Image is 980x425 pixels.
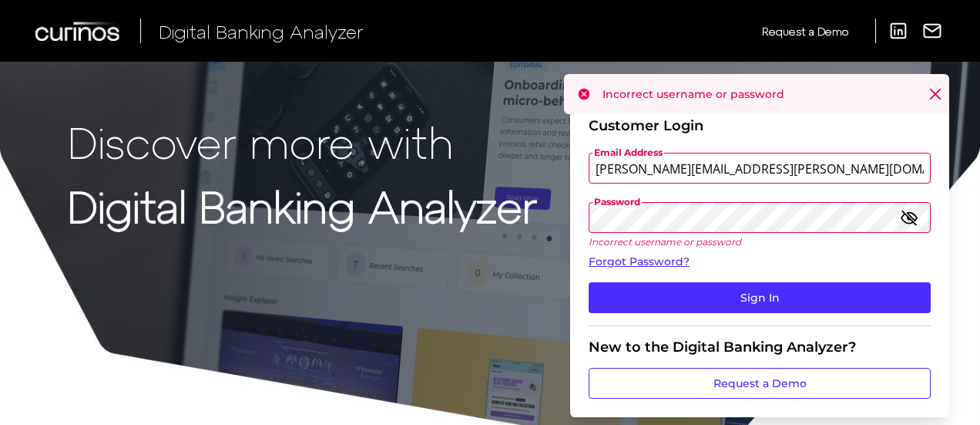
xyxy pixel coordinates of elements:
[589,236,931,248] p: Incorrect username or password
[589,117,931,134] div: Customer Login
[564,74,949,114] div: Incorrect username or password
[762,19,848,44] a: Request a Demo
[592,147,664,159] span: Email Address
[159,20,364,42] span: Digital Banking Analyzer
[762,25,848,38] span: Request a Demo
[68,180,537,231] strong: Digital Banking Analyzer
[68,117,537,166] p: Discover more with
[589,368,931,399] a: Request a Demo
[35,22,122,41] img: Curinos
[589,282,931,313] button: Sign In
[589,254,931,270] a: Forgot Password?
[592,196,642,208] span: Password
[589,339,931,356] div: New to the Digital Banking Analyzer?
